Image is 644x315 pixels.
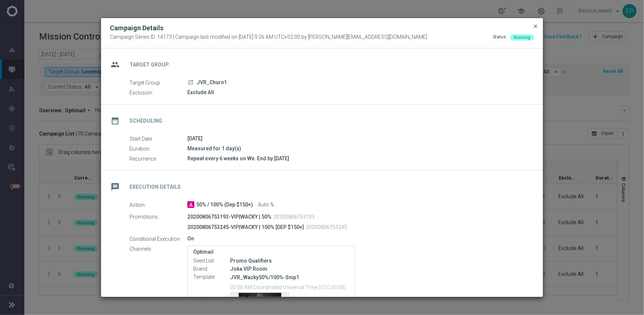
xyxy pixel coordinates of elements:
[129,117,162,124] h2: Scheduling
[193,249,349,255] label: Optimail
[129,155,187,162] label: Recurrence
[129,89,187,96] label: Exclusion
[187,235,529,242] div: On
[188,79,194,85] i: launch
[129,213,187,220] label: Promotions
[230,283,349,291] p: 02:00 AM Coordinated Universal Time (UTC 00:00)
[108,114,122,127] i: date_range
[187,89,529,96] div: Exclude All
[187,145,529,152] div: Measured for 1 day(s)
[258,202,274,208] span: Auto %
[110,24,163,32] h2: Campaign Details
[187,213,271,220] p: 20200806753193-VIP|WACKY | 50%
[129,79,187,86] label: Target Group
[306,224,347,230] p: 20200806753245
[193,274,230,281] label: Template
[110,34,427,41] span: Campaign Series ID: 14173 | Campaign last modified on [DATE] 9:26 AM UTC+02:00 by [PERSON_NAME][E...
[187,135,529,142] div: [DATE]
[129,246,187,252] label: Channels
[129,61,169,68] h2: Target Group
[129,202,187,208] label: Action
[197,79,227,86] span: JVR_Churn1
[230,257,349,264] div: Promo Qualifiers
[187,224,304,230] p: 20200806753245-VIP|WACKY | 100% [DEP $150+]
[187,201,194,208] span: A
[273,213,315,220] p: 20200806753193
[493,34,507,41] div: Status:
[514,35,530,40] span: Running
[108,180,122,194] i: message
[129,236,187,242] label: Conditional Execution
[230,274,349,281] p: JVR_Wacky50%/100%-Snip1
[193,266,230,273] label: Brand
[108,58,122,71] i: group
[129,136,187,142] label: Start Date
[230,265,349,273] div: Joka VIP Room
[533,23,539,29] span: close
[129,145,187,152] label: Duration
[129,184,181,191] h2: Execution Details
[187,79,194,86] a: launch
[510,34,534,40] colored-tag: Running
[187,155,529,162] div: Repeat every 6 weeks on We. End by [DATE]
[193,258,230,264] label: Seed List
[196,202,253,208] span: 50% / 100% (Dep $150+)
